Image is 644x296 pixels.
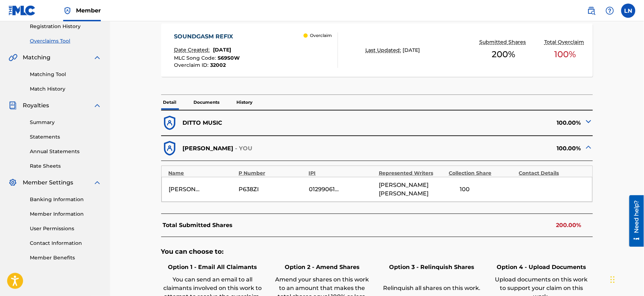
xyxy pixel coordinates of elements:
img: Top Rightsholder [63,6,72,15]
a: Member Benefits [30,254,102,262]
p: - YOU [235,144,253,153]
p: Documents [192,95,222,110]
span: S69S0W [218,55,240,61]
h6: Option 1 - Email All Claimants [163,263,262,271]
a: Statements [30,133,102,141]
img: expand [93,53,102,62]
a: User Permissions [30,225,102,232]
img: Royalties [9,101,17,110]
a: Overclaims Tool [30,37,102,45]
div: Drag [611,269,615,290]
span: [PERSON_NAME] [PERSON_NAME] [379,181,445,198]
img: search [587,6,596,15]
p: Relinquish all shares on this work. [382,284,481,292]
div: Represented Writers [379,169,445,177]
p: Detail [161,95,179,110]
a: Summary [30,119,102,126]
a: Rate Sheets [30,162,102,170]
span: Member [76,6,101,15]
a: SOUNDGASM REFIXDate Created:[DATE]MLC Song Code:S69S0WOverclaim ID:32002 OverclaimLast Updated:[D... [161,23,593,77]
div: 100.00% [377,114,593,132]
img: dfb38c8551f6dcc1ac04.svg [161,140,179,157]
img: help [606,6,614,15]
img: Member Settings [9,178,17,187]
a: Banking Information [30,196,102,203]
img: dfb38c8551f6dcc1ac04.svg [161,114,179,132]
p: [PERSON_NAME] [182,144,233,153]
span: 32002 [210,62,226,68]
p: Overclaim [310,32,332,39]
a: Matching Tool [30,71,102,78]
div: Help [603,4,617,18]
p: DITTO MUSIC [182,119,222,127]
span: 200 % [492,48,515,61]
img: Matching [9,53,17,62]
a: Member Information [30,210,102,218]
h6: Option 2 - Amend Shares [273,263,372,271]
img: expand [93,101,102,110]
span: MLC Song Code : [174,55,218,61]
img: expand-cell-toggle [584,117,593,126]
p: Last Updated: [365,47,403,54]
p: Total Submitted Shares [163,221,233,230]
span: Overclaim ID : [174,62,210,68]
a: Annual Statements [30,148,102,155]
span: 100 % [555,48,576,61]
p: History [235,95,255,110]
div: Collection Share [449,169,515,177]
img: expand-cell-toggle [584,143,593,151]
a: Contact Information [30,240,102,247]
h5: You can choose to: [161,248,593,256]
a: Public Search [584,4,599,18]
div: SOUNDGASM REFIX [174,32,240,41]
iframe: Chat Widget [608,262,644,296]
p: Submitted Shares [480,38,528,46]
div: Name [169,169,235,177]
h6: Option 4 - Upload Documents [492,263,591,271]
p: Date Created: [174,46,211,54]
div: User Menu [621,4,635,18]
div: 100.00% [377,140,593,157]
div: Need help? [8,5,17,38]
a: Match History [30,85,102,93]
span: [DATE] [403,47,420,53]
iframe: Resource Center [624,195,644,247]
a: Registration History [30,23,102,30]
span: Royalties [23,101,49,110]
div: P Number [239,169,305,177]
span: Matching [23,53,50,62]
img: expand [93,178,102,187]
span: Member Settings [23,178,73,187]
img: MLC Logo [9,5,36,16]
p: Total Overclaim [545,38,586,46]
div: IPI [309,169,375,177]
h6: Option 3 - Relinquish Shares [382,263,481,271]
div: Contact Details [519,169,585,177]
p: 200.00% [556,221,581,230]
span: [DATE] [213,47,231,53]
